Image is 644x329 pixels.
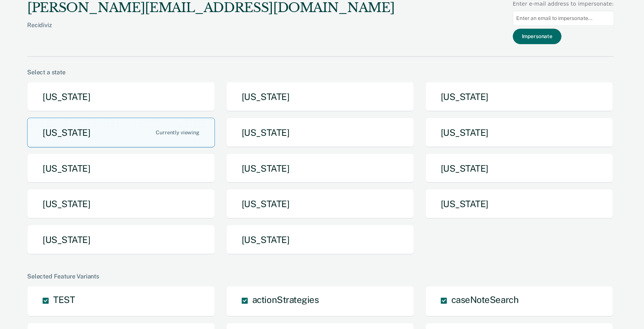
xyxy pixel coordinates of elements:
[252,294,319,305] span: actionStrategies
[53,294,75,305] span: TEST
[27,189,215,219] button: [US_STATE]
[425,82,613,112] button: [US_STATE]
[226,82,414,112] button: [US_STATE]
[27,154,215,183] button: [US_STATE]
[425,189,613,219] button: [US_STATE]
[513,29,561,44] button: Impersonate
[451,294,518,305] span: caseNoteSearch
[27,225,215,255] button: [US_STATE]
[226,154,414,183] button: [US_STATE]
[27,118,215,148] button: [US_STATE]
[425,154,613,183] button: [US_STATE]
[27,82,215,112] button: [US_STATE]
[513,11,614,26] input: Enter an email to impersonate...
[27,22,394,41] div: Recidiviz
[27,273,614,280] div: Selected Feature Variants
[226,189,414,219] button: [US_STATE]
[226,118,414,148] button: [US_STATE]
[27,69,614,76] div: Select a state
[425,118,613,148] button: [US_STATE]
[226,225,414,255] button: [US_STATE]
